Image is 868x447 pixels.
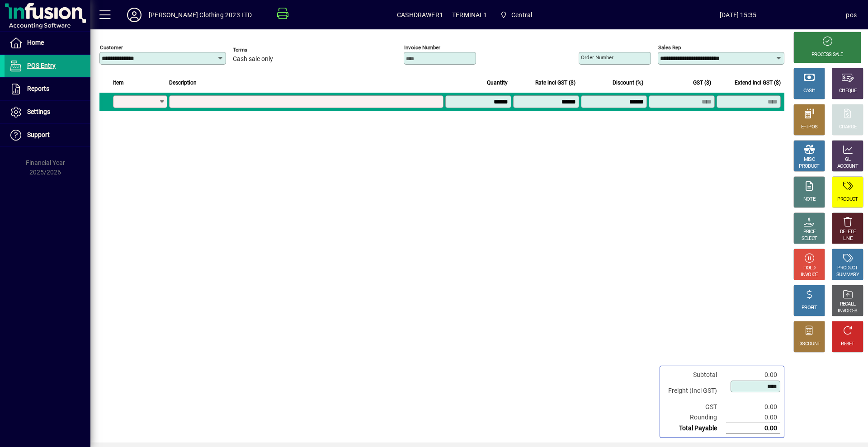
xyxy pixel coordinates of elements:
[846,8,857,22] div: pos
[804,156,815,163] div: MISC
[837,265,858,272] div: PRODUCT
[27,39,44,46] span: Home
[511,8,532,22] span: Central
[487,78,508,88] span: Quantity
[581,54,613,61] mat-label: Order number
[811,52,843,58] div: PROCESS SALE
[840,301,856,308] div: RECALL
[613,78,643,88] span: Discount (%)
[803,88,815,94] div: CASH
[803,229,816,235] div: PRICE
[664,423,726,434] td: Total Payable
[27,108,50,115] span: Settings
[837,196,858,203] div: PRODUCT
[27,62,56,69] span: POS Entry
[841,341,854,348] div: RESET
[233,47,287,53] span: Terms
[726,370,780,380] td: 0.00
[839,88,856,94] div: CHEQUE
[693,78,711,88] span: GST ($)
[397,8,443,22] span: CASHDRAWER1
[5,101,90,123] a: Settings
[5,124,90,146] a: Support
[843,235,852,242] div: LINE
[726,402,780,412] td: 0.00
[5,32,90,54] a: Home
[496,7,536,23] span: Central
[801,272,817,278] div: INVOICE
[169,78,197,88] span: Description
[799,163,819,170] div: PRODUCT
[113,78,124,88] span: Item
[630,8,846,22] span: [DATE] 15:35
[845,156,851,163] div: GL
[664,380,726,402] td: Freight (Incl GST)
[803,196,815,203] div: NOTE
[535,78,576,88] span: Rate incl GST ($)
[726,423,780,434] td: 0.00
[664,402,726,412] td: GST
[5,78,90,100] a: Reports
[149,8,252,22] div: [PERSON_NAME] Clothing 2023 LTD
[726,412,780,423] td: 0.00
[452,8,487,22] span: TERMINAL1
[664,370,726,380] td: Subtotal
[836,272,859,278] div: SUMMARY
[27,85,49,92] span: Reports
[120,7,149,23] button: Profile
[802,305,817,311] div: PROFIT
[839,124,857,131] div: CHARGE
[233,56,273,63] span: Cash sale only
[404,44,440,51] mat-label: Invoice number
[664,412,726,423] td: Rounding
[658,44,681,51] mat-label: Sales rep
[802,235,817,242] div: SELECT
[798,341,820,348] div: DISCOUNT
[837,163,858,170] div: ACCOUNT
[838,308,857,315] div: INVOICES
[735,78,781,88] span: Extend incl GST ($)
[801,124,818,131] div: EFTPOS
[803,265,815,272] div: HOLD
[840,229,855,235] div: DELETE
[100,44,123,51] mat-label: Customer
[27,131,50,138] span: Support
